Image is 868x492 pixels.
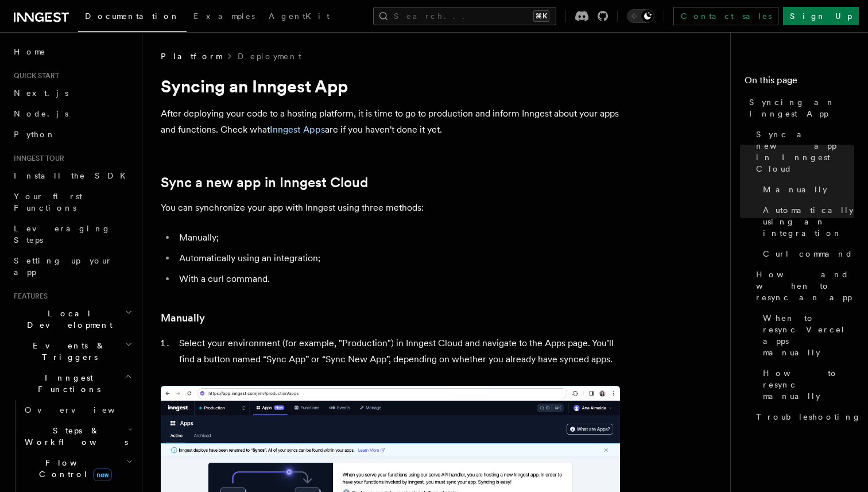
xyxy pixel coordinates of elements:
[9,292,48,301] span: Features
[745,92,854,124] a: Syncing an Inngest App
[9,83,135,103] a: Next.js
[783,7,859,25] a: Sign Up
[161,51,222,62] span: Platform
[758,179,854,200] a: Manually
[9,124,135,145] a: Python
[238,51,301,62] a: Deployment
[161,76,620,96] h1: Syncing an Inngest App
[161,106,620,138] p: After deploying your code to a hosting platform, it is time to go to production and inform Innges...
[9,340,125,363] span: Events & Triggers
[14,224,111,245] span: Leveraging Steps
[9,154,64,163] span: Inngest tour
[749,96,854,119] span: Syncing an Inngest App
[756,411,861,423] span: Troubleshooting
[161,310,205,326] a: Manually
[14,109,68,118] span: Node.js
[187,3,262,31] a: Examples
[262,3,336,31] a: AgentKit
[20,425,128,448] span: Steps & Workflows
[9,367,135,400] button: Inngest Functions
[270,124,325,135] a: Inngest Apps
[176,230,620,246] li: Manually;
[269,11,330,21] span: AgentKit
[9,41,135,62] a: Home
[20,452,135,485] button: Flow Controlnew
[9,103,135,124] a: Node.js
[9,186,135,218] a: Your first Functions
[20,400,135,420] a: Overview
[9,218,135,250] a: Leveraging Steps
[763,312,854,358] span: When to resync Vercel apps manually
[751,406,854,427] a: Troubleshooting
[9,250,135,282] a: Setting up your app
[758,363,854,406] a: How to resync manually
[627,9,654,23] button: Toggle dark mode
[763,184,827,195] span: Manually
[763,248,853,259] span: Curl command
[9,71,59,80] span: Quick start
[533,10,549,22] kbd: ⌘K
[758,200,854,243] a: Automatically using an integration
[758,308,854,363] a: When to resync Vercel apps manually
[9,335,135,367] button: Events & Triggers
[78,3,187,32] a: Documentation
[93,468,112,481] span: new
[9,372,124,395] span: Inngest Functions
[176,335,620,367] li: Select your environment (for example, "Production") in Inngest Cloud and navigate to the Apps pag...
[176,250,620,266] li: Automatically using an integration;
[9,308,125,331] span: Local Development
[25,405,143,414] span: Overview
[20,420,135,452] button: Steps & Workflows
[14,88,68,98] span: Next.js
[176,271,620,287] li: With a curl command.
[763,367,854,402] span: How to resync manually
[9,165,135,186] a: Install the SDK
[673,7,778,25] a: Contact sales
[161,200,620,216] p: You can synchronize your app with Inngest using three methods:
[14,171,133,180] span: Install the SDK
[373,7,556,25] button: Search...⌘K
[751,124,854,179] a: Sync a new app in Inngest Cloud
[161,175,368,191] a: Sync a new app in Inngest Cloud
[745,73,854,92] h4: On this page
[14,256,113,277] span: Setting up your app
[756,129,854,175] span: Sync a new app in Inngest Cloud
[763,204,854,239] span: Automatically using an integration
[756,269,854,303] span: How and when to resync an app
[85,11,180,21] span: Documentation
[14,46,46,57] span: Home
[193,11,255,21] span: Examples
[758,243,854,264] a: Curl command
[14,130,56,139] span: Python
[751,264,854,308] a: How and when to resync an app
[9,303,135,335] button: Local Development
[20,457,126,480] span: Flow Control
[14,192,82,212] span: Your first Functions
